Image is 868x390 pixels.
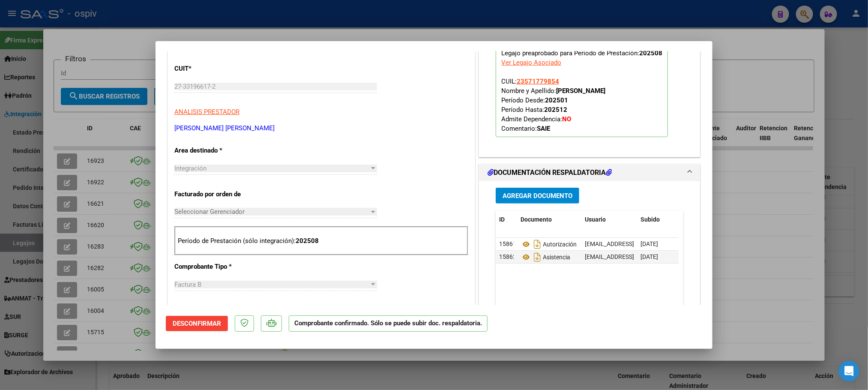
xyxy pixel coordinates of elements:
span: [EMAIL_ADDRESS][DOMAIN_NAME] - [PERSON_NAME] [585,253,730,260]
p: CUIT [174,64,263,74]
i: Descargar documento [532,250,543,264]
strong: 202508 [639,49,662,57]
p: Período de Prestación (sólo integración): [178,236,465,246]
span: [DATE] [641,253,658,260]
span: CUIL: Nombre y Apellido: Período Desde: Período Hasta: Admite Dependencia: [501,78,605,132]
span: Factura B [174,281,201,288]
datatable-header-cell: ID [496,210,517,229]
datatable-header-cell: Subido [637,210,680,229]
span: [DATE] [641,240,658,247]
span: 23571779854 [517,78,559,85]
p: Comprobante confirmado. Sólo se puede subir doc. respaldatoria. [289,315,488,332]
p: Comprobante Tipo * [174,262,263,272]
span: Integración [174,165,207,172]
div: Open Intercom Messenger [839,361,859,381]
span: ANALISIS PRESTADOR [174,108,239,116]
span: Comentario: [501,125,550,132]
span: Seleccionar Gerenciador [174,208,369,216]
span: 15862 [499,253,516,260]
strong: 202508 [296,237,319,245]
i: Descargar documento [532,237,543,251]
span: Subido [641,216,660,223]
span: [EMAIL_ADDRESS][DOMAIN_NAME] - [PERSON_NAME] [585,240,730,247]
p: Facturado por orden de [174,189,263,199]
div: DOCUMENTACIÓN RESPALDATORIA [479,181,700,359]
span: Documento [521,216,552,223]
h1: DOCUMENTACIÓN RESPALDATORIA [488,168,612,178]
datatable-header-cell: Documento [517,210,581,229]
button: Agregar Documento [496,188,579,204]
strong: SAIE [537,125,550,132]
span: Desconfirmar [173,320,221,327]
mat-expansion-panel-header: DOCUMENTACIÓN RESPALDATORIA [479,164,700,181]
strong: [PERSON_NAME] [556,87,605,95]
p: [PERSON_NAME] [PERSON_NAME] [174,123,468,133]
span: Usuario [585,216,606,223]
strong: 202501 [545,96,568,104]
span: Autorización [521,241,577,248]
span: Asistencia [521,254,570,261]
span: ID [499,216,505,223]
span: 15861 [499,240,516,247]
p: Legajo preaprobado para Período de Prestación: [496,45,668,137]
div: Ver Legajo Asociado [501,58,561,67]
strong: NO [562,115,571,123]
span: Agregar Documento [503,192,572,200]
p: Area destinado * [174,146,263,156]
strong: 202512 [544,106,567,114]
button: Desconfirmar [166,316,228,331]
datatable-header-cell: Usuario [581,210,637,229]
